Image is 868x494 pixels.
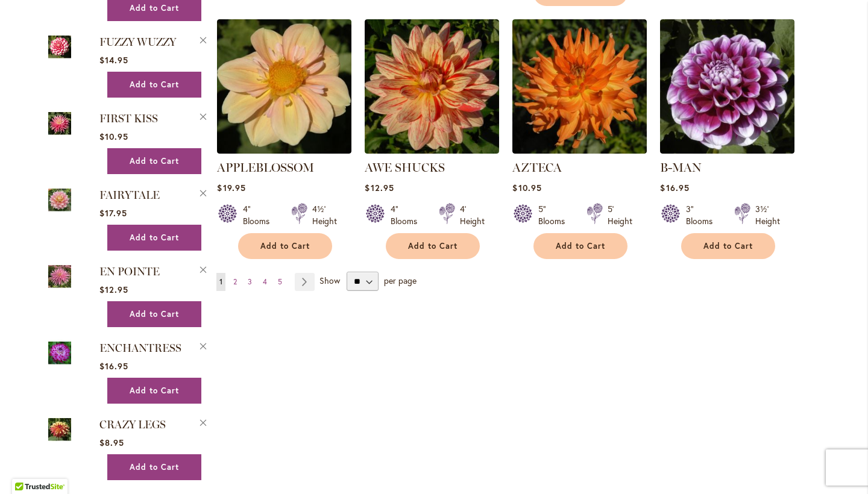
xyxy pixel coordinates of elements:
a: FIRST KISS [99,112,158,125]
a: 3 [245,273,255,291]
span: $17.95 [99,207,127,219]
span: $12.95 [365,182,394,193]
img: Fairytale [48,186,71,213]
a: FAIRYTALE [99,189,160,202]
div: 3" Blooms [686,203,720,227]
span: Add to Cart [408,241,458,251]
span: $14.95 [99,54,128,66]
div: 3½' Height [755,203,780,227]
span: 5 [278,277,282,286]
img: FIRST KISS [48,110,71,137]
span: $16.95 [660,182,689,193]
a: ENCHANTRESS [99,342,181,355]
button: Add to Cart [533,233,627,259]
span: per page [384,275,417,286]
img: EN POINTE [48,263,71,290]
span: Add to Cart [130,3,179,13]
button: Add to Cart [386,233,480,259]
a: 5 [275,273,285,291]
img: FUZZY WUZZY [48,33,71,60]
span: Add to Cart [130,80,179,90]
a: CRAZY LEGS [48,416,71,445]
button: Add to Cart [107,148,201,174]
img: AZTECA [512,19,647,154]
span: Add to Cart [260,241,310,251]
div: 4½' Height [312,203,337,227]
div: 4' Height [460,203,485,227]
a: FIRST KISS [48,110,71,139]
img: APPLEBLOSSOM [217,19,351,154]
a: EN POINTE [99,265,160,278]
a: FUZZY WUZZY [99,36,176,49]
span: $10.95 [99,131,128,142]
a: AZTECA [512,160,562,175]
span: $8.95 [99,437,124,448]
span: $12.95 [99,284,128,295]
span: Add to Cart [130,309,179,319]
img: Enchantress [48,339,71,366]
button: Add to Cart [681,233,775,259]
div: 4" Blooms [243,203,277,227]
span: $10.95 [512,182,541,193]
span: Show [319,275,340,286]
a: Fairytale [48,186,71,216]
button: Add to Cart [107,72,201,98]
div: 5' Height [608,203,632,227]
a: B-MAN [660,145,794,156]
iframe: Launch Accessibility Center [9,451,43,485]
span: Add to Cart [703,241,753,251]
span: $16.95 [99,360,128,372]
img: AWE SHUCKS [365,19,499,154]
button: Add to Cart [107,454,201,480]
span: Add to Cart [130,233,179,243]
span: 4 [263,277,267,286]
img: B-MAN [660,19,794,154]
span: 2 [233,277,237,286]
button: Add to Cart [107,301,201,327]
button: Add to Cart [238,233,332,259]
a: AZTECA [512,145,647,156]
span: Add to Cart [556,241,605,251]
a: CRAZY LEGS [99,418,166,431]
a: Enchantress [48,339,71,369]
button: Add to Cart [107,225,201,251]
a: AWE SHUCKS [365,160,445,175]
a: 2 [230,273,240,291]
a: EN POINTE [48,263,71,292]
a: FUZZY WUZZY [48,33,71,63]
div: 4" Blooms [391,203,424,227]
a: APPLEBLOSSOM [217,160,314,175]
span: Add to Cart [130,462,179,472]
button: Add to Cart [107,378,201,404]
a: AWE SHUCKS [365,145,499,156]
span: Add to Cart [130,386,179,396]
span: $19.95 [217,182,245,193]
div: 5" Blooms [538,203,572,227]
span: 1 [219,277,222,286]
a: B-MAN [660,160,702,175]
a: 4 [260,273,270,291]
a: APPLEBLOSSOM [217,145,351,156]
img: CRAZY LEGS [48,416,71,443]
span: Add to Cart [130,156,179,166]
span: 3 [248,277,252,286]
